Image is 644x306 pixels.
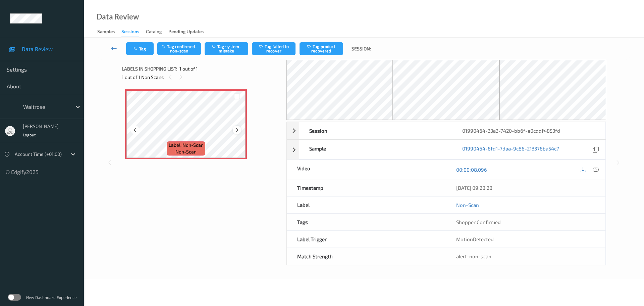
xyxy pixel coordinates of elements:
[169,142,204,148] span: Label: Non-Scan
[452,122,605,139] div: 01990464-33a3-7420-bb6f-e0cddf4853fd
[456,184,595,191] div: [DATE] 09:28:28
[287,248,446,265] div: Match Strength
[168,28,204,37] div: Pending Updates
[287,122,606,139] div: Session01990464-33a3-7420-bb6f-e0cddf4853fd
[299,122,452,139] div: Session
[287,196,446,213] div: Label
[287,140,606,160] div: Sample01990464-6fd1-7daa-9c86-213376ba54c7
[122,73,282,81] div: 1 out of 1 Non Scans
[146,28,162,37] div: Catalog
[175,148,197,155] span: non-scan
[446,231,605,248] div: MotionDetected
[287,231,446,248] div: Label Trigger
[168,27,210,37] a: Pending Updates
[121,27,146,37] a: Sessions
[179,65,198,72] span: 1 out of 1
[352,45,371,52] span: Session:
[456,166,487,173] a: 00:00:08.096
[126,42,154,55] button: Tag
[97,13,139,20] div: Data Review
[287,160,446,179] div: Video
[252,42,296,55] button: Tag failed to recover
[287,179,446,196] div: Timestamp
[146,27,168,37] a: Catalog
[456,202,479,208] a: Non-Scan
[121,28,139,37] div: Sessions
[456,253,595,260] div: alert-non-scan
[299,140,452,159] div: Sample
[157,42,201,55] button: Tag confirmed-non-scan
[205,42,248,55] button: Tag system-mistake
[287,214,446,230] div: Tags
[300,42,343,55] button: Tag product recovered
[456,219,501,225] span: Shopper Confirmed
[97,27,121,37] a: Samples
[122,65,177,72] span: Labels in shopping list:
[462,145,559,154] a: 01990464-6fd1-7daa-9c86-213376ba54c7
[97,28,115,37] div: Samples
